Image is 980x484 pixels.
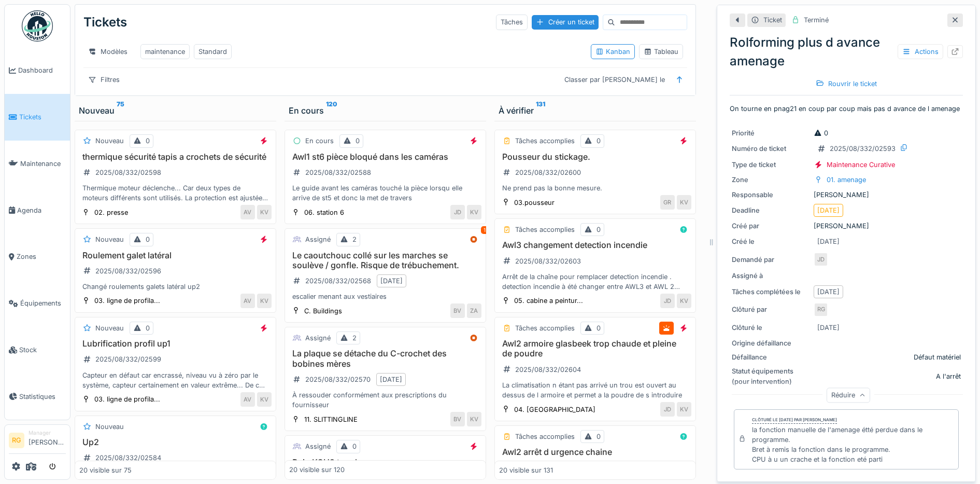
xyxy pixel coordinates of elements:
div: 0 [356,136,360,146]
div: Arrêt de la chaîne pour remplacer detection incendie . detection incendie à été changer entre AWL... [499,272,691,292]
div: Thermique moteur déclenche... Car deux types de moteurs différents sont utilisés. La protection e... [79,183,272,203]
div: [DATE] [380,276,403,286]
div: À vérifier [499,104,692,117]
div: JD [814,252,828,267]
h3: Awl1 st6 pièce bloqué dans les caméras [289,152,481,162]
div: Priorité [732,128,809,138]
div: 0 [596,136,601,146]
div: Tâches accomplies [515,432,575,441]
div: Réduire [827,388,870,403]
div: 2025/08/332/02598 [95,168,161,177]
div: Responsable [732,190,809,200]
div: 0 [146,136,150,146]
div: Standard [198,47,227,57]
h3: Le caoutchouc collé sur les marches se soulève / gonfle. Risque de trébuchement. [289,251,481,270]
span: Statistiques [19,392,66,402]
div: Tâches accomplies [515,225,575,234]
h3: Awl3 changement detection incendie [499,240,691,250]
div: Origine défaillance [732,338,809,348]
div: RG [814,302,828,317]
div: [DATE] [817,323,840,333]
h3: Awl2 armoire glasbeek trop chaude et pleine de poudre [499,339,691,358]
div: JD [660,294,675,308]
div: Nouveau [79,104,272,117]
div: Tâches complétées le [732,287,809,297]
div: 2025/08/332/02600 [515,168,581,177]
span: Agenda [17,205,66,215]
div: Le guide avant les caméras touché la pièce lorsqu elle arrive de st5 et donc la met de travers [289,183,481,203]
div: 0 [146,234,150,244]
div: 02. presse [94,208,128,217]
div: Ticket [763,15,782,25]
div: Manager [29,429,66,437]
div: KV [467,205,481,219]
a: Agenda [5,187,70,233]
li: RG [9,433,24,448]
div: À ressouder conformément aux prescriptions du fournisseur [289,390,481,410]
div: Rolforming plus d avance amenage [730,33,963,71]
div: Tâches accomplies [515,323,575,333]
div: [DATE] [817,287,840,297]
div: Assigné à [732,271,809,281]
h3: Roulement galet latéral [79,251,272,260]
a: Dashboard [5,47,70,94]
div: Tableau [644,47,678,57]
div: Kanban [595,47,630,57]
div: Créé le [732,237,809,246]
div: [PERSON_NAME] [732,190,961,200]
sup: 131 [536,104,545,117]
div: Demandé par [732,255,809,265]
div: AV [240,205,255,219]
div: C. Buildings [304,306,342,316]
span: Stock [19,345,66,355]
div: 0 [596,432,601,441]
div: 0 [814,128,828,138]
div: maintenance [145,47,185,57]
div: [DATE] [817,205,840,215]
div: 01. amenage [827,175,866,185]
div: 11. SLITTINGLINE [304,414,358,424]
a: RG Manager[PERSON_NAME] [9,429,66,454]
img: Badge_color-CXgf-gQk.svg [22,10,53,42]
div: Clôturé par [732,305,809,314]
div: Actions [898,44,943,59]
a: Tickets [5,94,70,141]
div: Assigné [305,441,331,451]
div: Rouvrir le ticket [812,77,881,91]
div: Défaillance [732,352,809,362]
h3: Bain KOH2 trop bas [289,458,481,467]
div: Assigné [305,234,331,244]
div: BV [450,412,465,426]
div: 20 visible sur 131 [499,465,553,475]
div: Ne prend pas la bonne mesure. [499,183,691,193]
div: 2 [352,234,357,244]
div: 2025/08/332/02604 [515,365,581,375]
div: Zone [732,175,809,185]
div: 2025/08/332/02593 [830,144,896,154]
div: 20 visible sur 120 [289,465,345,475]
h3: Lubrification profil up1 [79,339,272,349]
h3: Up2 [79,437,272,447]
span: Équipements [20,298,66,308]
div: AV [240,294,255,308]
h3: La plaque se détache du C-crochet des bobines mères [289,349,481,368]
a: Équipements [5,280,70,327]
div: Modèles [83,44,132,59]
div: Créé par [732,221,809,231]
sup: 75 [117,104,124,117]
a: Stock [5,327,70,374]
div: Nouveau [95,136,124,146]
div: 04. [GEOGRAPHIC_DATA] [514,405,595,414]
h3: Awl2 arrêt d urgence chaine [499,447,691,457]
div: 2025/08/332/02568 [305,276,371,286]
div: GR [660,195,675,210]
div: KV [257,294,272,308]
div: BV [450,303,465,318]
div: 2025/08/332/02603 [515,256,581,266]
span: Maintenance [20,159,66,169]
div: 0 [596,225,601,234]
div: 2025/08/332/02596 [95,266,161,276]
div: la fonction manuelle de l'amenage étté perdue dans le programme. Bret à remis la fonction dans le... [752,425,954,465]
div: En cours [289,104,482,117]
div: 03. ligne de profila... [94,296,160,306]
